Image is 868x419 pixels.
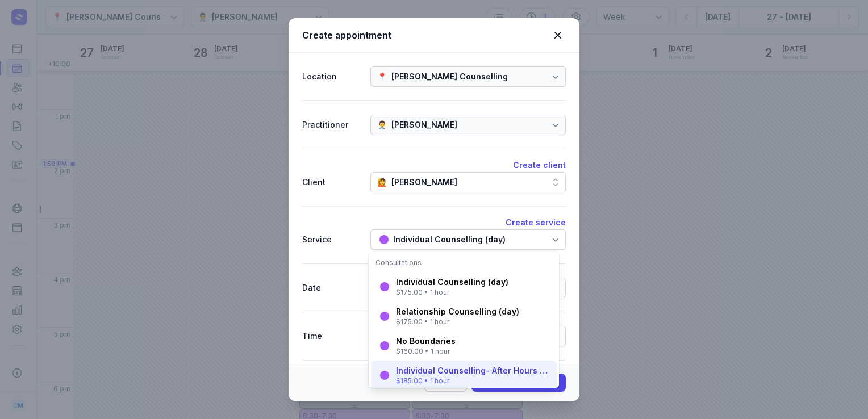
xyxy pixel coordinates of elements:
div: 🙋️ [377,175,387,189]
div: 👨‍⚕️ [377,118,387,132]
div: [PERSON_NAME] [391,118,457,132]
div: Time [302,329,361,343]
div: Client [302,175,361,189]
div: $175.00 • 1 hour [396,288,508,297]
div: Location [302,70,361,83]
div: $185.00 • 1 hour [396,376,550,386]
div: Date [302,281,361,295]
div: $175.00 • 1 hour [396,317,519,326]
div: No Boundaries [396,336,456,347]
div: Create appointment [302,28,550,42]
div: Consultations [375,258,552,267]
div: Practitioner [302,118,361,132]
div: Individual Counselling (day) [396,276,508,288]
div: 📍 [377,70,387,83]
div: $160.00 • 1 hour [396,347,456,356]
div: [PERSON_NAME] Counselling [391,70,508,83]
div: Service [302,233,361,246]
div: Relationship Counselling (day) [396,306,519,317]
div: Individual Counselling- After Hours (after 5pm) [396,365,550,376]
button: Create client [513,158,566,172]
button: Create service [506,216,566,229]
div: Individual Counselling (day) [393,233,506,246]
